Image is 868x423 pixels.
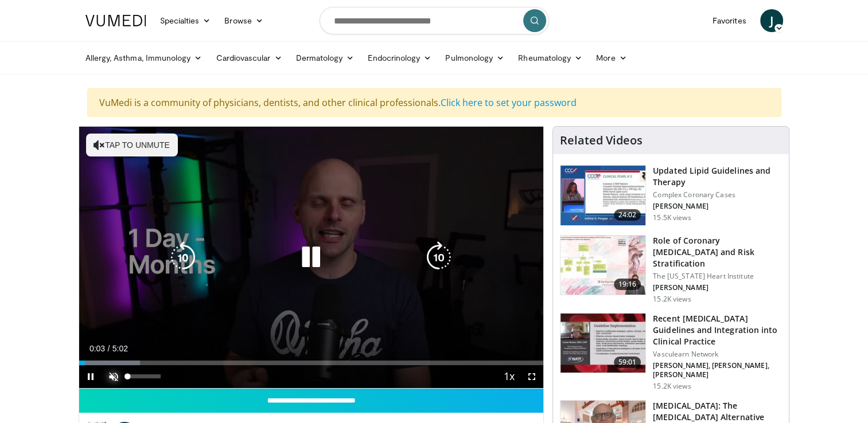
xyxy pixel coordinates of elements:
span: 59:01 [614,357,641,368]
div: Progress Bar [79,361,544,365]
h4: Related Videos [560,134,643,147]
div: VuMedi is a community of physicians, dentists, and other clinical professionals. [87,88,781,117]
button: Playback Rate [497,365,520,388]
p: [PERSON_NAME] [653,202,782,211]
p: 15.2K views [653,295,691,304]
a: Rheumatology [511,46,589,69]
a: Click here to set your password [441,96,577,109]
img: 77f671eb-9394-4acc-bc78-a9f077f94e00.150x105_q85_crop-smart_upscale.jpg [560,166,645,225]
p: [PERSON_NAME], [PERSON_NAME], [PERSON_NAME] [653,361,782,379]
input: Search topics, interventions [320,7,549,34]
p: Complex Coronary Cases [653,190,782,199]
a: Cardiovascular [209,46,289,69]
a: Pulmonology [438,46,511,69]
a: Specialties [153,9,218,32]
img: 87825f19-cf4c-4b91-bba1-ce218758c6bb.150x105_q85_crop-smart_upscale.jpg [560,314,645,373]
h3: Recent [MEDICAL_DATA] Guidelines and Integration into Clinical Practice [653,313,782,347]
button: Tap to unmute [86,134,178,156]
span: 19:16 [614,279,641,290]
a: Dermatology [289,46,361,69]
div: Volume Level [128,374,161,378]
h3: [MEDICAL_DATA]: The [MEDICAL_DATA] Alternative [653,400,782,423]
p: 15.2K views [653,382,691,391]
button: Unmute [102,365,125,388]
span: 24:02 [614,209,641,221]
a: Browse [217,9,270,32]
a: 59:01 Recent [MEDICAL_DATA] Guidelines and Integration into Clinical Practice Vasculearn Network ... [560,313,782,391]
video-js: Video Player [79,127,544,389]
img: VuMedi Logo [85,15,146,26]
p: The [US_STATE] Heart Institute [653,272,782,281]
span: / [108,344,110,353]
span: 0:03 [89,344,105,353]
a: More [589,46,633,69]
img: 1efa8c99-7b8a-4ab5-a569-1c219ae7bd2c.150x105_q85_crop-smart_upscale.jpg [560,236,645,295]
a: Allergy, Asthma, Immunology [79,46,209,69]
a: J [760,9,783,32]
h3: Updated Lipid Guidelines and Therapy [653,165,782,188]
button: Pause [79,365,102,388]
a: 24:02 Updated Lipid Guidelines and Therapy Complex Coronary Cases [PERSON_NAME] 15.5K views [560,165,782,226]
a: Favorites [706,9,753,32]
a: Endocrinology [361,46,438,69]
button: Fullscreen [520,365,543,388]
p: [PERSON_NAME] [653,283,782,292]
a: 19:16 Role of Coronary [MEDICAL_DATA] and Risk Stratification The [US_STATE] Heart Institute [PER... [560,235,782,304]
p: 15.5K views [653,213,691,222]
span: 5:02 [112,344,128,353]
p: Vasculearn Network [653,350,782,359]
h3: Role of Coronary [MEDICAL_DATA] and Risk Stratification [653,235,782,269]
